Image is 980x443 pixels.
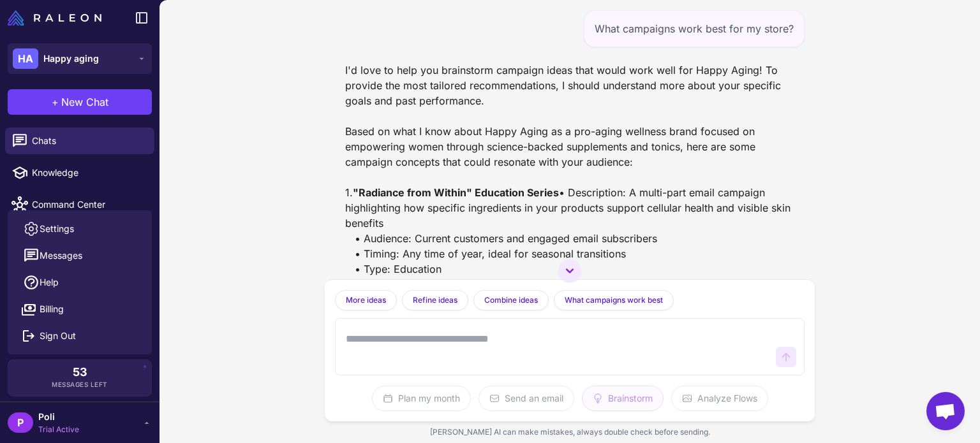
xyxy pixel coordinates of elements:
[13,323,147,349] button: Sign Out
[353,186,559,199] strong: "Radiance from Within" Education Series
[413,294,457,306] span: Refine ideas
[40,222,74,236] span: Settings
[38,410,79,424] span: Poli
[325,421,815,443] div: [PERSON_NAME] AI can make mistakes, always double check before sending.
[52,94,59,110] span: +
[13,242,147,269] button: Messages
[8,412,33,433] div: P
[8,89,152,115] button: +New Chat
[5,127,154,154] a: Chats
[372,386,471,411] button: Plan my month
[565,294,663,306] span: What campaigns work best
[8,43,152,74] button: HAHappy aging
[926,392,965,430] a: Conversa aberta
[52,380,108,389] span: Messages Left
[40,329,76,343] span: Sign Out
[40,302,64,316] span: Billing
[479,386,574,411] button: Send an email
[582,386,664,411] button: Brainstorm
[32,198,144,212] span: Command Center
[584,10,805,47] div: What campaigns work best for my store?
[73,367,87,378] span: 53
[40,275,59,289] span: Help
[554,290,674,310] button: What campaigns work best
[402,290,468,310] button: Refine ideas
[335,290,397,310] button: More ideas
[473,290,549,310] button: Combine ideas
[38,424,79,435] span: Trial Active
[5,159,154,186] a: Knowledge
[484,294,538,306] span: Combine ideas
[43,52,99,66] span: Happy aging
[671,386,768,411] button: Analyze Flows
[61,94,108,110] span: New Chat
[8,10,101,25] img: Raleon Logo
[13,48,38,69] div: HA
[32,134,144,148] span: Chats
[32,166,144,180] span: Knowledge
[13,269,147,296] a: Help
[5,191,154,218] a: Command Center
[40,249,82,263] span: Messages
[346,294,386,306] span: More ideas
